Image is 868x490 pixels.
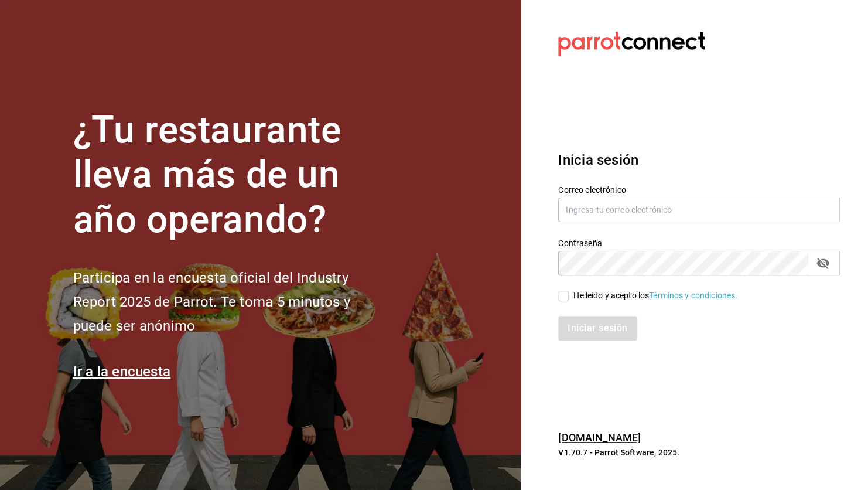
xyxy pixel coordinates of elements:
button: passwordField [813,253,833,273]
div: He leído y acepto los [573,290,737,302]
h3: Inicia sesión [558,149,840,171]
h2: Participa en la encuesta oficial del Industry Report 2025 de Parrot. Te toma 5 minutos y puede se... [73,266,389,338]
h1: ¿Tu restaurante lleva más de un año operando? [73,108,389,243]
label: Contraseña [558,239,840,247]
a: Ir a la encuesta [73,363,170,380]
a: Términos y condiciones. [649,291,737,300]
p: V1.70.7 - Parrot Software, 2025. [558,447,840,458]
a: [DOMAIN_NAME] [558,431,641,444]
label: Correo electrónico [558,185,840,193]
input: Ingresa tu correo electrónico [558,198,840,222]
